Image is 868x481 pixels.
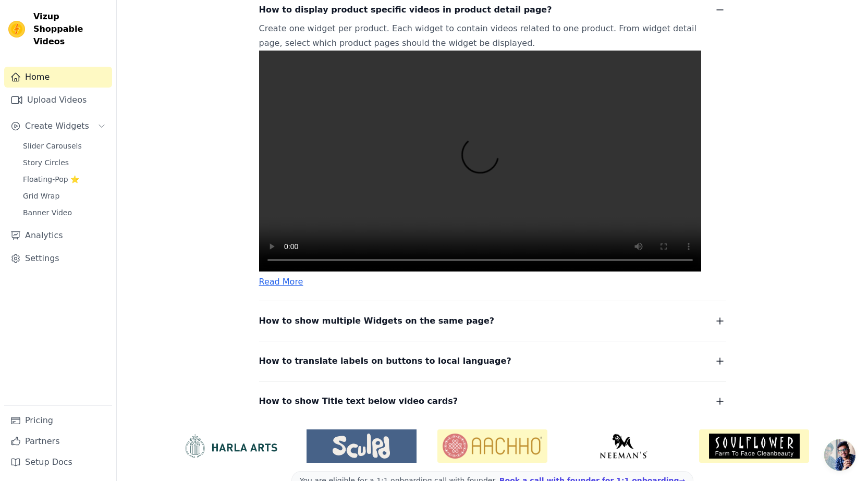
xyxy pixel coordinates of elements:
a: Slider Carousels [17,139,112,153]
a: Settings [4,248,112,269]
span: Create Widgets [25,120,89,132]
a: Setup Docs [4,452,112,473]
span: How to display product specific videos in product detail page? [259,3,552,17]
span: How to translate labels on buttons to local language? [259,354,511,368]
span: Grid Wrap [23,191,59,201]
img: HarlaArts [176,434,286,459]
button: How to show Title text below video cards? [259,394,726,409]
span: Floating-Pop ⭐ [23,174,79,184]
span: How to show multiple Widgets on the same page? [259,314,495,328]
a: Banner Video [17,205,112,220]
span: Vizup Shoppable Videos [33,10,108,48]
span: Slider Carousels [23,141,82,151]
a: Read More [259,277,303,287]
img: Soulflower [699,429,809,463]
span: Story Circles [23,157,69,168]
a: Floating-Pop ⭐ [17,172,112,187]
a: Analytics [4,225,112,246]
img: Vizup [8,21,25,38]
button: How to show multiple Widgets on the same page? [259,314,726,328]
p: Create one widget per product. Each widget to contain videos related to one product. From widget ... [259,21,701,272]
a: Pricing [4,410,112,431]
a: Upload Videos [4,90,112,110]
span: How to show Title text below video cards? [259,394,458,409]
a: Grid Wrap [17,189,112,203]
div: Open chat [824,439,855,471]
span: Banner Video [23,207,72,218]
img: Sculpd US [307,434,417,459]
button: How to display product specific videos in product detail page? [259,3,726,17]
a: Story Circles [17,155,112,170]
img: Aachho [437,429,547,463]
button: Create Widgets [4,116,112,137]
img: Neeman's [568,434,678,459]
a: Home [4,67,112,88]
button: How to translate labels on buttons to local language? [259,354,726,368]
a: Partners [4,431,112,452]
